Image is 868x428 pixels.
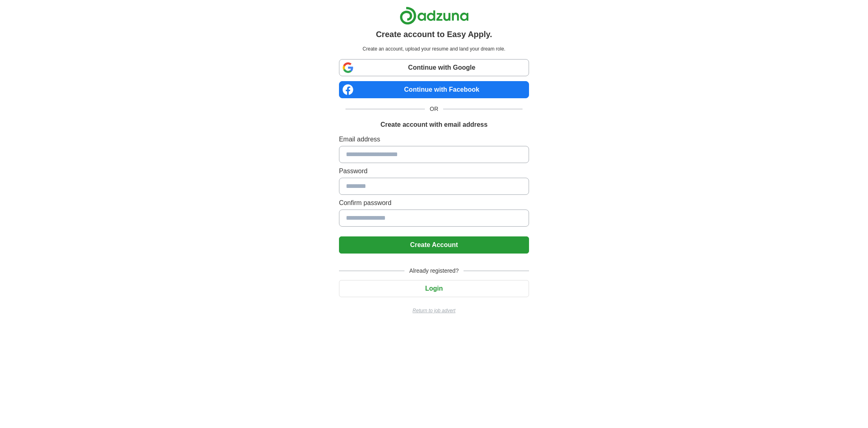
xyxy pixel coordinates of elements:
p: Create an account, upload your resume and land your dream role. [341,45,527,53]
h1: Create account to Easy Apply. [376,28,492,40]
label: Confirm password [339,198,529,208]
a: Continue with Facebook [339,81,529,98]
a: Login [339,285,529,292]
a: Return to job advert [339,307,529,314]
a: Continue with Google [339,59,529,76]
img: Adzuna logo [400,7,469,25]
label: Email address [339,135,529,144]
h1: Create account with email address [380,120,488,130]
label: Password [339,166,529,176]
span: OR [425,105,443,113]
button: Login [339,280,529,297]
button: Create Account [339,236,529,254]
span: Already registered? [404,267,464,275]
